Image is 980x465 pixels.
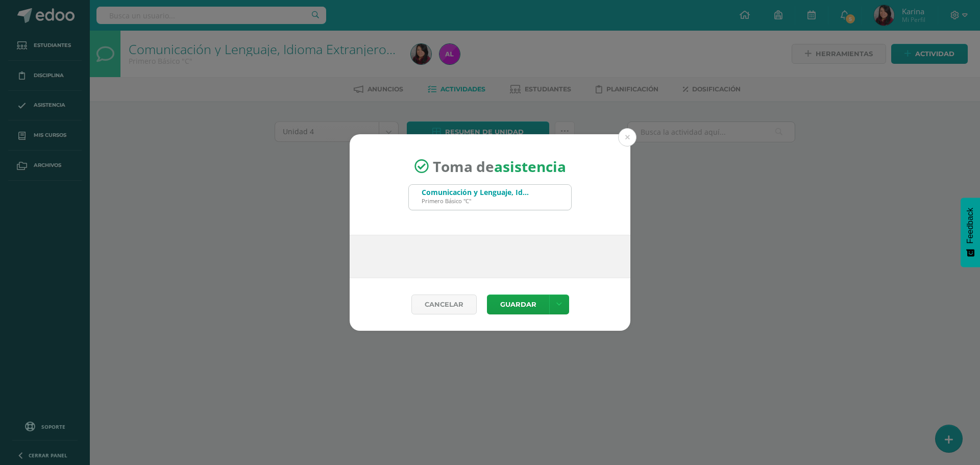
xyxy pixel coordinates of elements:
div: Comunicación y Lenguaje, Idioma Extranjero Inglés [422,187,529,197]
button: Close (Esc) [618,128,636,146]
div: Primero Básico "C" [422,197,529,205]
button: Feedback - Mostrar encuesta [961,198,980,267]
a: Cancelar [411,295,477,314]
span: Feedback [966,208,975,243]
strong: asistencia [494,157,566,176]
button: Guardar [487,295,549,314]
span: Toma de [433,157,566,176]
input: Busca un grado o sección aquí... [409,185,571,210]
